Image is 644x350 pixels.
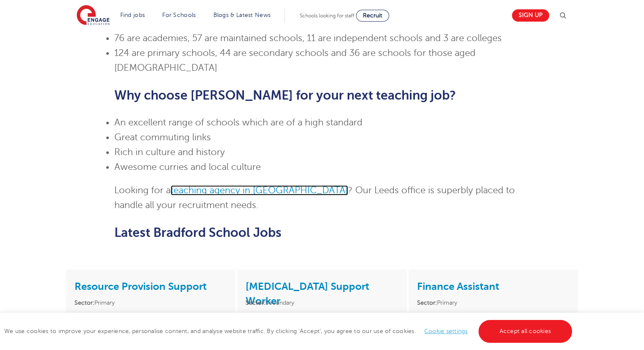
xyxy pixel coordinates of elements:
[114,147,225,157] span: Rich in culture and history
[114,185,171,195] span: Looking for a
[417,300,437,306] strong: Sector:
[120,12,145,18] a: Find jobs
[417,281,499,292] a: Finance Assistant
[75,281,207,292] a: Resource Provision Support
[300,13,354,19] span: Schools looking for staff
[424,328,468,334] a: Cookie settings
[363,12,382,19] span: Recruit
[417,298,569,308] li: Primary
[114,88,456,103] span: Why choose [PERSON_NAME] for your next teaching job?
[162,12,196,18] a: For Schools
[114,117,362,128] span: An excellent range of schools which are of a high standard
[75,300,94,306] strong: Sector:
[114,33,502,43] span: 76 are academies, 57 are maintained schools, 11 are independent schools and 3 are colleges
[114,132,211,142] span: Great commuting links
[478,320,572,343] a: Accept all cookies
[171,185,348,195] a: teaching agency in [GEOGRAPHIC_DATA]
[75,298,227,308] li: Primary
[246,298,398,308] li: Secondary
[114,225,530,240] h2: Latest Bradford School Jobs
[246,281,369,307] a: [MEDICAL_DATA] Support Worker
[4,328,574,334] span: We use cookies to improve your experience, personalise content, and analyse website traffic. By c...
[356,10,389,22] a: Recruit
[114,48,475,73] span: 124 are primary schools, 44 are secondary schools and 36 are schools for those aged [DEMOGRAPHIC_...
[512,9,549,22] a: Sign up
[77,5,110,26] img: Engage Education
[213,12,271,18] a: Blogs & Latest News
[114,162,261,172] span: Awesome curries and local culture
[246,300,265,306] strong: Sector:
